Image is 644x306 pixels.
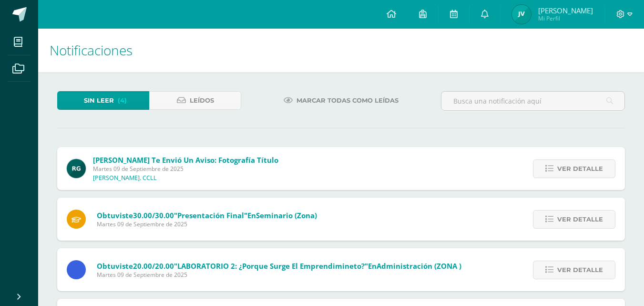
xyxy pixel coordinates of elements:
[50,41,133,59] span: Notificaciones
[557,211,603,228] span: Ver detalle
[190,92,214,109] span: Leídos
[97,261,461,271] span: Obtuviste en
[538,6,593,15] span: [PERSON_NAME]
[67,159,86,178] img: 24ef3269677dd7dd963c57b86ff4a022.png
[174,211,247,220] span: "Presentación final"
[97,271,461,279] span: Martes 09 de Septiembre de 2025
[149,91,241,110] a: Leídos
[97,220,317,228] span: Martes 09 de Septiembre de 2025
[93,155,278,165] span: [PERSON_NAME] te envió un aviso: Fotografía Título
[57,91,149,110] a: Sin leer(4)
[97,211,317,220] span: Obtuviste en
[118,92,127,109] span: (4)
[133,261,174,271] span: 20.00/20.00
[174,261,368,271] span: "LABORATORIO 2: ¿Porque surge el emprendimineto?"
[296,92,399,109] span: Marcar todas como leídas
[84,92,114,109] span: Sin leer
[512,5,531,24] img: 83abb079322022d7e8424eeeef4f86d8.png
[133,211,174,220] span: 30.00/30.00
[93,165,278,173] span: Martes 09 de Septiembre de 2025
[441,92,624,110] input: Busca una notificación aquí
[93,174,157,182] p: [PERSON_NAME]. CCLL
[256,211,317,220] span: Seminario (Zona)
[377,261,461,271] span: Administración (ZONA )
[557,261,603,279] span: Ver detalle
[272,91,410,110] a: Marcar todas como leídas
[538,14,593,22] span: Mi Perfil
[557,160,603,178] span: Ver detalle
